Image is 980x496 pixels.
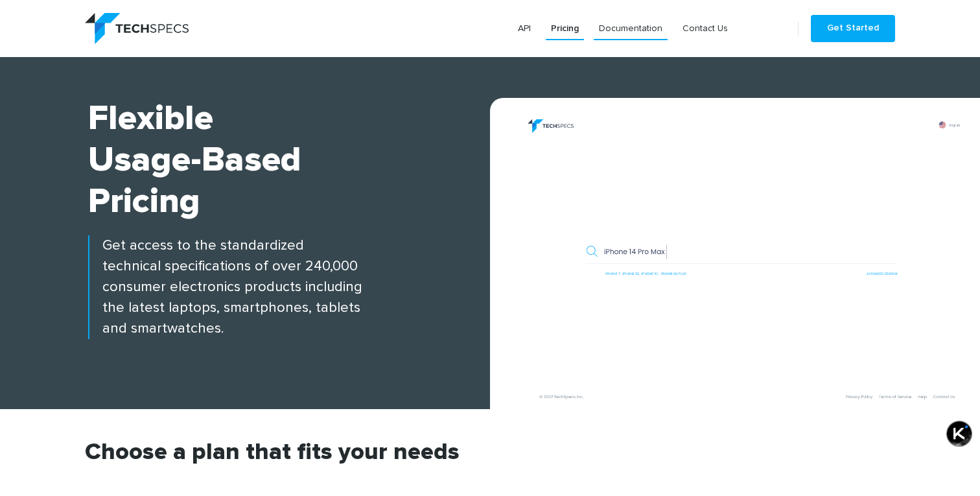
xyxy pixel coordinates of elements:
[85,13,189,44] img: logo
[503,111,980,409] img: banner.png
[546,17,584,40] a: Pricing
[88,235,490,339] p: Get access to the standardized technical specifications of over 240,000 consumer electronics prod...
[88,98,490,222] h1: Flexible Usage-based Pricing
[677,17,733,40] a: Contact Us
[594,17,668,40] a: Documentation
[811,15,895,42] a: Get Started
[513,17,536,40] a: API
